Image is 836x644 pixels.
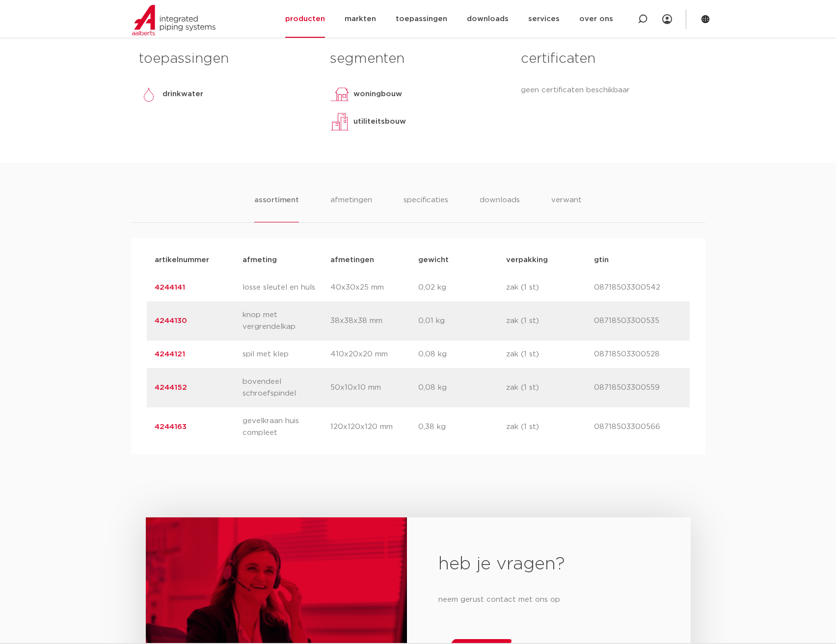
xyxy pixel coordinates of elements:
[353,88,402,100] p: woningbouw
[521,49,697,69] h3: certificaten
[521,84,697,96] p: geen certificaten beschikbaar
[506,315,594,327] p: zak (1 st)
[155,317,187,324] a: 4244130
[506,382,594,394] p: zak (1 st)
[353,116,406,128] p: utiliteitsbouw
[594,382,682,394] p: 08718503300559
[243,282,330,294] p: losse sleutel en huls
[330,112,350,132] img: utiliteitsbouw
[330,282,418,294] p: 40x30x25 mm
[155,284,185,291] a: 4244141
[243,349,330,360] p: spil met klep
[418,421,506,433] p: 0,38 kg
[438,592,659,608] p: neem gerust contact met ons op
[330,349,418,360] p: 410x20x20 mm
[254,194,299,222] li: assortiment
[330,49,506,69] h3: segmenten
[594,254,682,266] p: gtin
[243,376,330,400] p: bovendeel schroefspindel
[330,254,418,266] p: afmetingen
[330,194,372,222] li: afmetingen
[594,421,682,433] p: 08718503300566
[330,84,350,104] img: woningbouw
[330,382,418,394] p: 50x10x10 mm
[330,315,418,327] p: 38x38x38 mm
[594,282,682,294] p: 08718503300542
[155,423,187,430] a: 4244163
[506,254,594,266] p: verpakking
[155,384,187,391] a: 4244152
[418,315,506,327] p: 0,01 kg
[139,49,315,69] h3: toepassingen
[594,349,682,360] p: 08718503300528
[480,194,520,222] li: downloads
[594,315,682,327] p: 08718503300535
[438,553,659,576] h2: heb je vragen?
[418,254,506,266] p: gewicht
[243,309,330,333] p: knop met vergrendelkap
[418,382,506,394] p: 0,08 kg
[155,350,185,358] a: 4244121
[418,349,506,360] p: 0,08 kg
[243,415,330,439] p: gevelkraan huis compleet
[330,421,418,433] p: 120x120x120 mm
[404,194,448,222] li: specificaties
[162,88,203,100] p: drinkwater
[139,84,159,104] img: drinkwater
[506,282,594,294] p: zak (1 st)
[506,421,594,433] p: zak (1 st)
[418,282,506,294] p: 0,02 kg
[243,254,330,266] p: afmeting
[506,349,594,360] p: zak (1 st)
[551,194,582,222] li: verwant
[155,254,243,266] p: artikelnummer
